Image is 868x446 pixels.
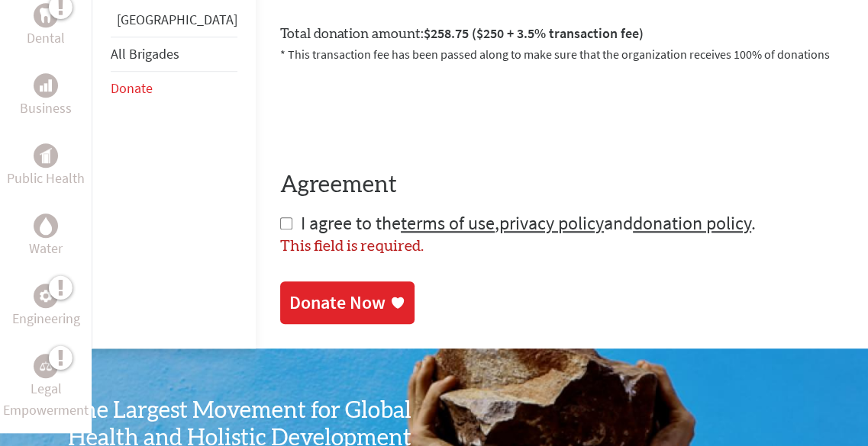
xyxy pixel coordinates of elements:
[289,290,386,315] div: Donate Now
[280,45,844,63] p: * This transaction fee has been passed along to make sure that the organization receives 100% of ...
[111,79,153,97] a: Donate
[34,213,58,238] div: Water
[40,148,52,163] img: Public Health
[117,11,237,28] a: [GEOGRAPHIC_DATA]
[280,239,424,254] label: This field is required.
[20,98,72,119] p: Business
[34,354,58,378] div: Legal Empowerment
[40,8,52,23] img: Dental
[499,211,604,235] a: privacy policy
[111,37,237,72] li: All Brigades
[7,168,85,189] p: Public Health
[12,284,80,329] a: EngineeringEngineering
[280,281,415,324] a: Donate Now
[40,290,52,302] img: Engineering
[424,24,644,42] span: $258.75 ($250 + 3.5% transaction fee)
[3,378,89,421] p: Legal Empowerment
[633,211,751,235] a: donation policy
[29,213,63,259] a: WaterWater
[280,172,844,199] h4: Agreement
[40,361,52,371] img: Legal Empowerment
[40,217,52,235] img: Water
[27,27,65,49] p: Dental
[29,238,63,259] p: Water
[34,284,58,308] div: Engineering
[7,143,85,189] a: Public HealthPublic Health
[280,23,644,45] label: Total donation amount:
[401,211,495,235] a: terms of use
[34,3,58,27] div: Dental
[12,308,80,329] p: Engineering
[111,45,179,63] a: All Brigades
[301,211,756,235] span: I agree to the , and .
[111,9,237,37] li: Panama
[27,3,65,49] a: DentalDental
[34,73,58,98] div: Business
[3,354,89,421] a: Legal EmpowermentLegal Empowerment
[40,79,52,91] img: Business
[111,72,237,105] li: Donate
[34,143,58,168] div: Public Health
[20,73,72,119] a: BusinessBusiness
[280,82,512,141] iframe: reCAPTCHA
